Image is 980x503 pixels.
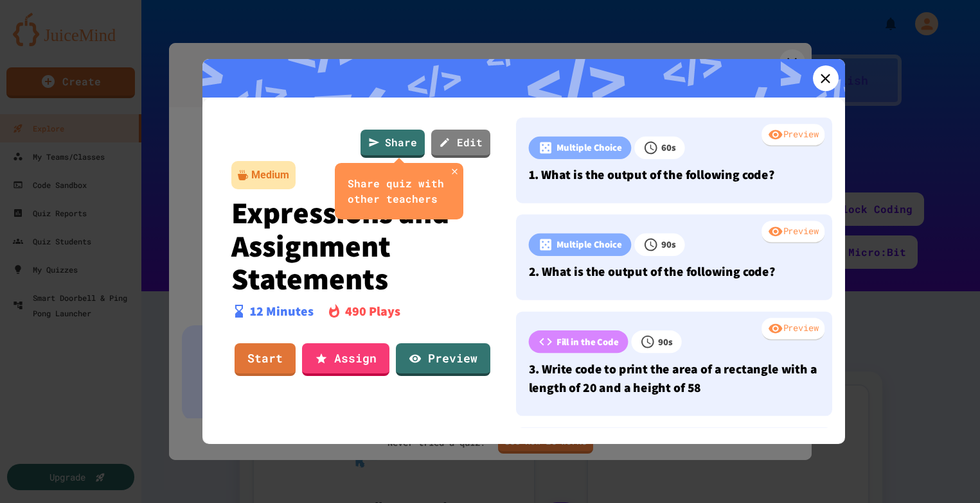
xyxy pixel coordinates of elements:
[528,262,819,281] p: 2. What is the output of the following code?
[345,302,400,321] p: 490 Plays
[556,141,621,155] p: Multiple Choice
[431,130,490,158] a: Edit
[762,318,824,341] div: Preview
[556,237,621,251] p: Multiple Choice
[762,221,824,244] div: Preview
[361,130,425,158] a: Share
[231,196,491,295] p: Expressions and Assignment Statements
[348,176,450,207] div: Share quiz with other teachers
[302,343,389,376] a: Assign
[528,166,819,184] p: 1. What is the output of the following code?
[658,335,673,349] p: 90 s
[762,124,824,147] div: Preview
[661,237,676,251] p: 90 s
[396,343,490,376] a: Preview
[528,359,819,397] p: 3. Write code to print the area of a rectangle with a length of 20 and a height of 58
[250,302,314,321] p: 12 Minutes
[661,141,676,155] p: 60 s
[926,452,967,490] iframe: chat widget
[447,164,463,180] button: close
[556,335,618,349] p: Fill in the Code
[251,167,289,183] div: Medium
[235,343,296,376] a: Start
[873,396,967,450] iframe: chat widget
